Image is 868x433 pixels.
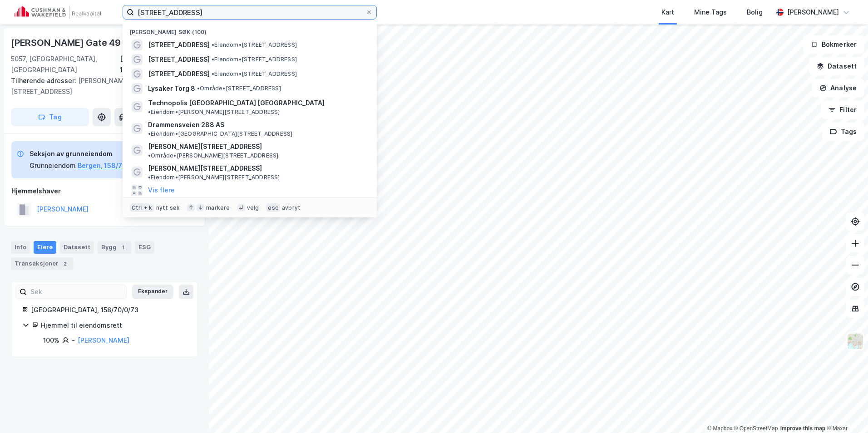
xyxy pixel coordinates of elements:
span: Drammensveien 288 AS [148,119,224,130]
button: Bergen, 158/70 [78,160,127,171]
div: 2 [60,259,69,268]
span: Eiendom • [GEOGRAPHIC_DATA][STREET_ADDRESS] [148,130,292,138]
span: [STREET_ADDRESS] [148,69,210,79]
span: Eiendom • [PERSON_NAME][STREET_ADDRESS] [148,174,280,181]
span: • [212,41,214,48]
div: [PERSON_NAME] [787,7,839,18]
iframe: Chat Widget [823,389,868,433]
input: Søk [27,285,126,299]
div: [PERSON_NAME] søk (100) [123,21,377,38]
div: Grunneiendom [30,160,76,171]
div: Ctrl + k [130,203,154,212]
div: nytt søk [156,204,180,212]
a: [PERSON_NAME] [78,336,129,344]
span: [STREET_ADDRESS] [148,39,210,50]
div: markere [206,204,230,212]
div: Seksjon av grunneiendom [30,148,127,159]
span: [PERSON_NAME][STREET_ADDRESS] [148,141,262,152]
button: Filter [821,101,864,119]
button: Tags [822,123,864,141]
span: • [148,108,151,115]
div: Bygg [98,241,131,254]
div: velg [247,204,259,212]
img: Z [847,333,864,350]
a: OpenStreetMap [734,425,778,432]
span: Tilhørende adresser: [11,77,78,84]
span: Technopolis [GEOGRAPHIC_DATA] [GEOGRAPHIC_DATA] [148,98,325,108]
span: Lysaker Torg 8 [148,83,195,94]
div: [GEOGRAPHIC_DATA], 158/70/0/73 [120,54,198,75]
div: [GEOGRAPHIC_DATA], 158/70/0/73 [31,305,187,315]
span: [PERSON_NAME][STREET_ADDRESS] [148,163,262,174]
span: [STREET_ADDRESS] [148,54,210,65]
div: Datasett [60,241,94,254]
span: • [197,85,200,92]
button: Bokmerker [803,35,864,54]
div: 1 [118,243,128,252]
span: Område • [STREET_ADDRESS] [197,85,281,92]
div: 100% [43,335,59,346]
span: Eiendom • [PERSON_NAME][STREET_ADDRESS] [148,108,280,116]
button: Tag [11,108,89,126]
button: Analyse [812,79,864,97]
span: • [212,70,214,77]
button: Ekspander [132,285,173,299]
img: cushman-wakefield-realkapital-logo.202ea83816669bd177139c58696a8fa1.svg [15,6,101,19]
span: Område • [PERSON_NAME][STREET_ADDRESS] [148,152,278,159]
a: Mapbox [707,425,732,432]
span: • [148,174,151,181]
input: Søk på adresse, matrikkel, gårdeiere, leietakere eller personer [134,5,365,19]
span: Eiendom • [STREET_ADDRESS] [212,70,297,78]
a: Improve this map [780,425,825,432]
span: • [212,56,214,63]
div: Kontrollprogram for chat [823,389,868,433]
div: Hjemmelshaver [11,186,197,197]
button: Vis flere [148,185,175,196]
span: • [148,130,151,137]
div: ESG [135,241,154,254]
span: • [148,152,151,159]
div: Info [11,241,30,254]
div: Eiere [34,241,56,254]
div: esc [266,203,280,212]
div: - [72,335,75,346]
div: Bolig [747,7,763,18]
span: Eiendom • [STREET_ADDRESS] [212,56,297,63]
span: Eiendom • [STREET_ADDRESS] [212,41,297,49]
div: [PERSON_NAME] Gate 49 [11,35,123,50]
div: Kart [661,7,674,18]
div: Transaksjoner [11,257,73,270]
div: 5057, [GEOGRAPHIC_DATA], [GEOGRAPHIC_DATA] [11,54,120,75]
div: Mine Tags [694,7,727,18]
div: [PERSON_NAME] Gate 47, [STREET_ADDRESS] [11,75,191,97]
div: Hjemmel til eiendomsrett [41,320,187,331]
div: avbryt [282,204,301,212]
button: Datasett [809,57,864,75]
